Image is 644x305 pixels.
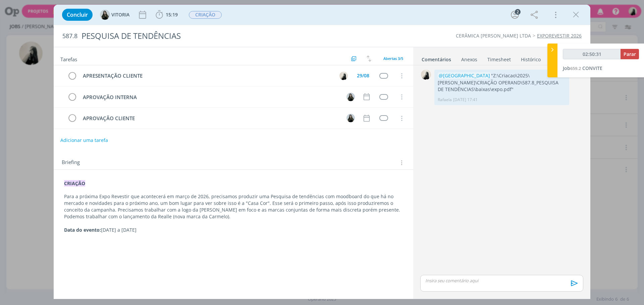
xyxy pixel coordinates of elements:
[357,73,369,78] div: 29/08
[461,56,477,63] div: Anexos
[438,97,452,103] p: Rafaela
[62,32,77,40] span: 587.8
[346,93,355,101] img: V
[346,114,355,122] img: V
[64,180,85,186] strong: CRIAÇÃO
[383,56,403,61] span: Abertas 3/5
[189,11,222,19] button: CRIAÇÃO
[570,65,581,71] span: 659.2
[438,72,566,93] p: "Z:\Criacao\2025\[PERSON_NAME]\CRIAÇÃO OPERAND\587.8_PESQUISA DE TENDÊNCIAS\baixas\expo.pdf"
[509,9,520,20] button: 2
[60,134,108,146] button: Adicionar uma tarefa
[367,56,371,62] img: arrow-down-up.svg
[166,11,178,18] span: 15:19
[621,49,639,59] button: Parar
[100,10,110,20] img: V
[453,97,478,103] span: [DATE] 17:41
[521,53,541,63] a: Histórico
[80,72,333,80] div: APRESENTAÇÃO CLIENTE
[64,227,101,233] strong: Data do evento:
[515,9,521,15] div: 2
[487,53,511,63] a: Timesheet
[456,32,531,39] a: CERÂMICA [PERSON_NAME] LTDA
[421,53,451,63] a: Comentários
[189,11,222,19] span: CRIAÇÃO
[60,55,77,63] span: Tarefas
[582,65,602,71] span: CONVITE
[111,12,129,17] span: VITORIA
[62,9,93,21] button: Concluir
[100,10,129,20] button: VVITORIA
[154,9,179,20] button: 15:19
[338,71,348,81] button: R
[339,72,348,80] img: R
[62,158,80,167] span: Briefing
[624,51,636,57] span: Parar
[64,227,403,233] p: [DATE] a [DATE]
[79,28,363,44] div: PESQUISA DE TENDÊNCIAS
[64,193,403,220] p: Para a próxima Expo Revestir que acontecerá em março de 2026, precisamos produzir uma Pesquisa de...
[439,72,490,79] span: @[GEOGRAPHIC_DATA]
[563,65,602,71] a: Job659.2CONVITE
[80,93,340,101] div: APROVAÇÃO INTERNA
[67,12,88,17] span: Concluir
[345,92,356,102] button: V
[537,32,582,39] a: EXPOREVESTIR 2026
[421,70,431,80] img: R
[80,114,340,123] div: APROVAÇÃO CLIENTE
[345,113,356,123] button: V
[54,5,590,299] div: dialog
